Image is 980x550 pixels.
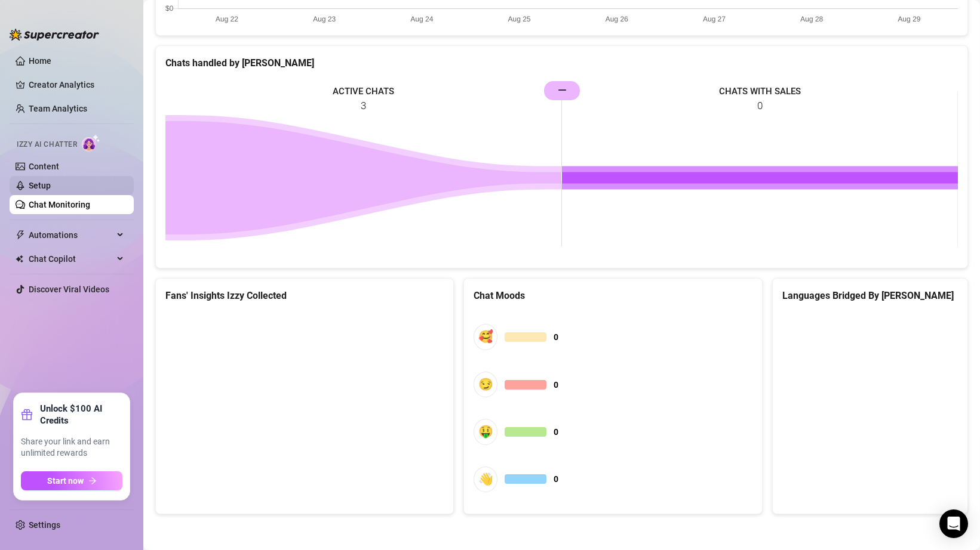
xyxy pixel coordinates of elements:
span: 0 [554,472,558,486]
img: Chat Copilot [16,255,23,263]
span: 0 [554,425,558,438]
span: Izzy AI Chatter [17,139,77,150]
a: Home [29,56,51,66]
a: Settings [29,520,60,530]
div: Fans' Insights Izzy Collected [165,288,444,303]
span: 0 [554,330,558,344]
button: Start nowarrow-right [21,471,122,490]
span: Chat Copilot [29,249,113,268]
a: Discover Viral Videos [29,285,109,294]
div: 👋 [474,466,497,492]
div: 🤑 [474,419,497,444]
a: Setup [29,181,51,190]
a: Team Analytics [29,104,87,113]
span: thunderbolt [16,230,25,240]
div: 😏 [474,372,497,397]
img: logo-BBDzfeDw.svg [10,29,99,41]
span: Share your link and earn unlimited rewards [21,436,122,459]
span: Start now [47,476,84,486]
img: AI Chatter [82,134,100,152]
div: 🥰 [474,324,497,350]
span: Automations [29,225,113,245]
div: Chat Moods [474,288,752,303]
span: 0 [554,378,558,391]
div: Languages Bridged By [PERSON_NAME] [782,288,958,303]
a: Content [29,162,59,171]
div: Open Intercom Messenger [939,509,968,538]
span: gift [21,409,33,421]
a: Chat Monitoring [29,200,90,209]
strong: Unlock $100 AI Credits [40,403,122,427]
div: Chats handled by [PERSON_NAME] [165,55,958,70]
a: Creator Analytics [29,75,124,94]
span: arrow-right [88,477,97,485]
